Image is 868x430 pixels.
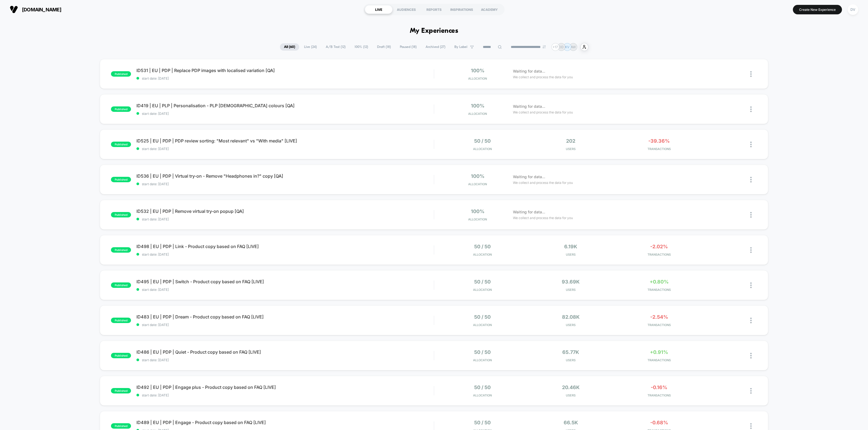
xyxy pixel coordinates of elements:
span: 100% [471,68,484,73]
span: start date: [DATE] [136,76,434,80]
span: 50 / 50 [474,349,491,355]
img: close [750,142,752,147]
div: LIVE [365,5,392,14]
img: close [750,71,752,77]
span: Draft ( 18 ) [373,43,395,51]
span: -39.36% [648,138,670,144]
div: + 17 [551,43,559,51]
span: 82.08k [562,314,580,320]
span: A/B Test ( 12 ) [322,43,350,51]
span: +0.91% [650,349,668,355]
span: 50 / 50 [474,279,491,285]
span: published [111,318,131,323]
div: REPORTS [420,5,448,14]
span: start date: [DATE] [136,217,434,221]
span: Allocation [473,288,492,292]
div: DV [848,4,858,15]
span: We collect and process the data for you [513,215,573,220]
span: TRANSACTIONS [616,288,702,292]
img: Visually logo [10,5,18,14]
span: TRANSACTIONS [616,147,702,151]
span: ID531 | EU | PDP | Replace PDP images with localised variation [QA] [136,68,434,73]
img: close [750,282,752,288]
span: Allocation [468,77,487,80]
span: published [111,212,131,217]
span: +0.80% [650,279,669,285]
span: 100% [471,103,484,109]
img: close [750,423,752,429]
div: AUDIENCES [392,5,420,14]
span: published [111,106,131,112]
img: close [750,106,752,112]
span: 100% ( 12 ) [350,43,372,51]
span: 65.77k [562,349,579,355]
span: We collect and process the data for you [513,74,573,80]
span: Archived ( 27 ) [422,43,449,51]
span: -2.02% [650,244,668,249]
span: -0.68% [650,420,668,425]
span: Users [528,288,614,292]
span: 93.69k [562,279,580,285]
p: KV [565,45,569,49]
span: Users [528,147,614,151]
span: published [111,388,131,393]
span: TRANSACTIONS [616,323,702,327]
button: DV [846,4,860,15]
span: 100% [471,209,484,214]
p: DD [559,45,564,49]
span: start date: [DATE] [136,112,434,116]
button: [DOMAIN_NAME] [8,5,63,14]
span: published [111,71,131,77]
span: TRANSACTIONS [616,358,702,362]
span: published [111,177,131,182]
span: Users [528,393,614,397]
span: Allocation [473,253,492,256]
span: Allocation [473,323,492,327]
span: start date: [DATE] [136,393,434,397]
img: close [750,388,752,394]
span: ID419 | EU | PLP | Personalisation - PLP [DEMOGRAPHIC_DATA] colours [QA] [136,103,434,108]
span: published [111,247,131,253]
span: By Label [454,45,467,49]
span: ID536 | EU | PDP | Virtual try-on - Remove "Headphones in?" copy [QA] [136,173,434,179]
span: Allocation [473,358,492,362]
span: ID495 | EU | PDP | Switch - Product copy based on FAQ [LIVE] [136,279,434,284]
span: 100% [471,173,484,179]
img: end [542,45,546,48]
img: close [750,318,752,323]
span: We collect and process the data for you [513,110,573,115]
span: All ( 60 ) [280,43,299,51]
span: Waiting for data... [513,68,545,74]
span: [DOMAIN_NAME] [22,7,61,12]
span: Live ( 24 ) [300,43,321,51]
span: Waiting for data... [513,103,545,109]
h1: My Experiences [410,27,458,35]
span: Users [528,358,614,362]
span: Waiting for data... [513,174,545,180]
span: ID532 | EU | PDP | Remove virtual try-on popup [QA] [136,209,434,214]
span: 6.19k [564,244,577,249]
span: Users [528,253,614,256]
span: 50 / 50 [474,138,491,144]
span: 202 [566,138,575,144]
img: close [750,247,752,253]
span: 66.5k [564,420,578,425]
span: Allocation [473,393,492,397]
span: 20.46k [562,385,580,390]
span: Allocation [468,112,487,116]
span: We collect and process the data for you [513,180,573,185]
span: Users [528,323,614,327]
span: Waiting for data... [513,209,545,215]
span: start date: [DATE] [136,288,434,292]
span: published [111,142,131,147]
span: Paused ( 18 ) [396,43,421,51]
span: ID498 | EU | PDP | Link - Product copy based on FAQ [LIVE] [136,244,434,249]
span: start date: [DATE] [136,182,434,186]
span: start date: [DATE] [136,358,434,362]
span: TRANSACTIONS [616,393,702,397]
span: Allocation [468,182,487,186]
span: ID483 | EU | PDP | Dream - Product copy based on FAQ [LIVE] [136,314,434,320]
span: TRANSACTIONS [616,253,702,256]
span: Allocation [473,147,492,151]
span: start date: [DATE] [136,323,434,327]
